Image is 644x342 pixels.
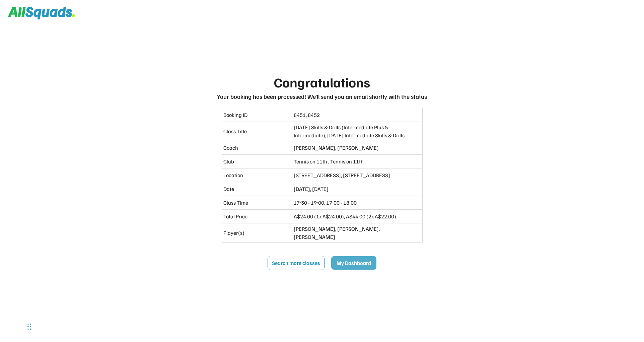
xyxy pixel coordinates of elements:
[294,144,421,152] div: [PERSON_NAME], [PERSON_NAME]
[294,157,421,165] div: Tennis on 11th , Tennis on 11th
[223,111,291,119] div: Booking ID
[217,92,427,101] div: Your booking has been processed! We’ll send you an email shortly with the status
[294,171,421,179] div: [STREET_ADDRESS], [STREET_ADDRESS]
[294,123,421,139] div: [DATE] Skills & Drills (Intermediate Plus & Intermediate), [DATE] Intermediate Skills & Drills
[8,7,75,19] img: Squad%20Logo.svg
[268,256,325,270] button: Search more classes
[223,144,291,152] div: Coach
[223,157,291,165] div: Club
[294,225,421,241] div: [PERSON_NAME], [PERSON_NAME], [PERSON_NAME]
[223,185,291,193] div: Date
[274,72,370,92] div: Congratulations
[223,229,291,237] div: Player(s)
[294,185,421,193] div: [DATE], [DATE]
[294,212,421,220] div: A$24.00 (1x A$24.00), A$44.00 (2x A$22.00)
[294,111,421,119] div: 8451, 8452
[223,171,291,179] div: Location
[223,212,291,220] div: Total Price
[223,127,291,135] div: Class Title
[223,199,291,207] div: Class Time
[294,199,421,207] div: 17:30 - 19:00, 17:00 - 18:00
[331,256,376,270] button: My Dashboard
